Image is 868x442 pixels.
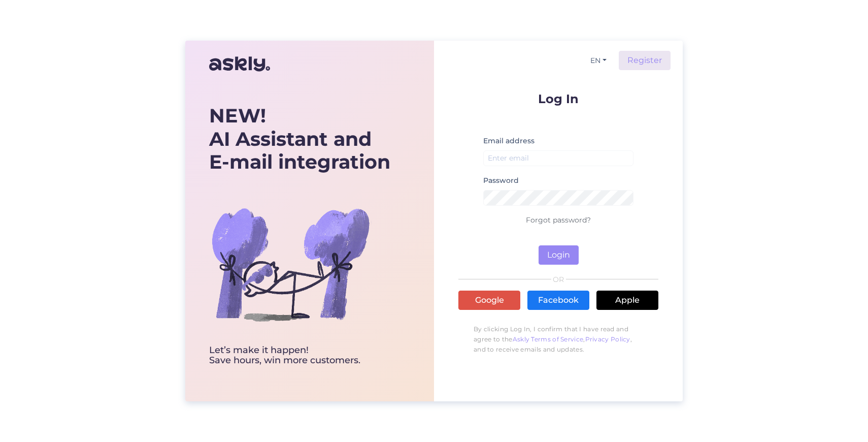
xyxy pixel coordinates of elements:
[539,245,579,265] button: Login
[526,215,591,225] a: Forgot password?
[209,52,270,76] img: Askly
[513,335,584,343] a: Askly Terms of Service
[209,104,390,174] div: AI Assistant and E-mail integration
[483,175,519,186] label: Password
[585,335,630,343] a: Privacy Policy
[586,53,611,68] button: EN
[527,291,589,310] a: Facebook
[458,92,658,105] p: Log In
[209,345,390,366] div: Let’s make it happen! Save hours, win more customers.
[209,104,266,128] b: NEW!
[483,136,535,146] label: Email address
[619,51,671,70] a: Register
[458,319,658,360] p: By clicking Log In, I confirm that I have read and agree to the , , and to receive emails and upd...
[209,183,372,345] img: bg-askly
[483,150,633,166] input: Enter email
[596,291,658,310] a: Apple
[551,276,566,283] span: OR
[458,291,520,310] a: Google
